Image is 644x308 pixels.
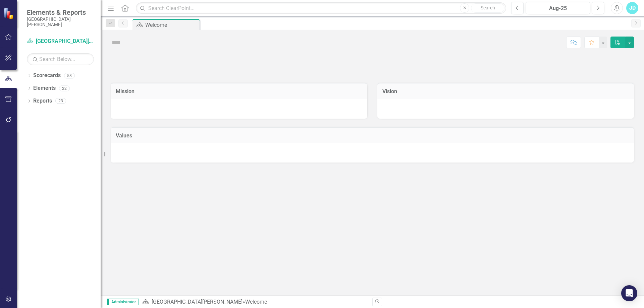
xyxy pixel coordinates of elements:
button: JD [626,2,638,14]
a: Elements [33,84,56,92]
span: Elements & Reports [27,8,94,16]
a: [GEOGRAPHIC_DATA][PERSON_NAME] [27,38,94,45]
div: Welcome [145,21,198,29]
div: 58 [64,73,75,78]
div: » [142,298,367,306]
input: Search ClearPoint... [136,2,506,14]
div: 22 [59,85,70,91]
img: ClearPoint Strategy [3,7,15,19]
div: 23 [55,98,66,104]
button: Aug-25 [526,2,590,14]
button: Search [471,3,504,13]
div: Welcome [245,299,267,305]
h3: Vision [382,88,629,95]
h3: Mission [116,88,362,95]
a: Reports [33,97,52,105]
small: [GEOGRAPHIC_DATA][PERSON_NAME] [27,16,94,27]
div: Open Intercom Messenger [621,285,637,301]
a: [GEOGRAPHIC_DATA][PERSON_NAME] [152,299,243,305]
h3: Values [116,133,629,139]
span: Administrator [107,299,139,305]
input: Search Below... [27,53,94,65]
span: Search [481,5,495,10]
div: Aug-25 [528,4,588,12]
a: Scorecards [33,72,61,79]
img: Not Defined [111,37,121,48]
